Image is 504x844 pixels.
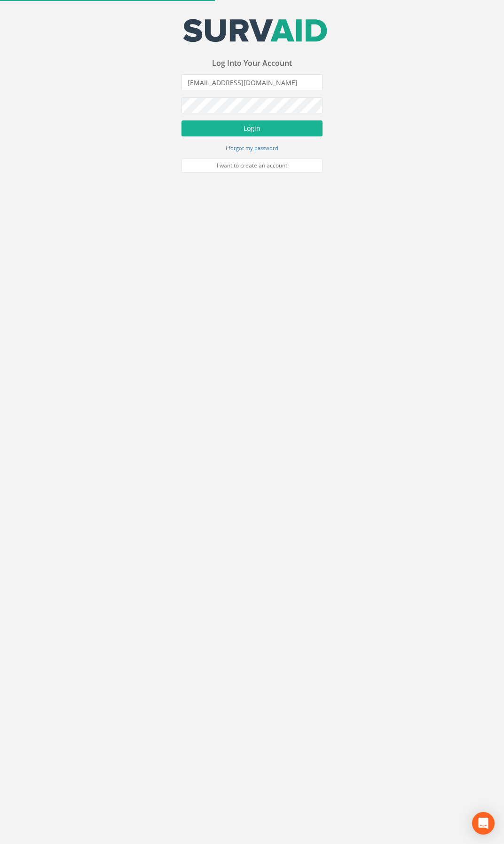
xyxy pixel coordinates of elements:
[472,812,495,835] div: Open Intercom Messenger
[181,59,323,68] h3: Log Into Your Account
[181,120,323,136] button: Login
[226,144,278,151] small: I forgot my password
[181,159,323,173] a: I want to create an account
[226,143,278,152] a: I forgot my password
[181,74,323,90] input: Email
